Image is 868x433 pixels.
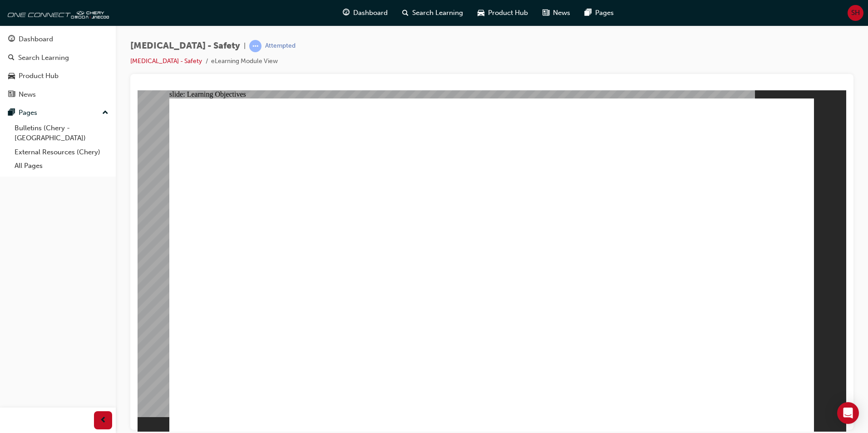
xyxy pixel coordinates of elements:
[4,104,112,121] button: Pages
[8,72,15,80] span: car-icon
[8,91,15,99] span: news-icon
[8,54,15,62] span: search-icon
[4,31,112,48] a: Dashboard
[19,108,37,118] div: Pages
[19,71,59,81] div: Product Hub
[478,7,484,19] span: car-icon
[851,8,860,18] span: SH
[4,86,112,103] a: News
[343,7,350,19] span: guage-icon
[535,4,577,22] a: news-iconNews
[412,8,463,18] span: Search Learning
[470,4,535,22] a: car-iconProduct Hub
[4,49,112,66] a: Search Learning
[542,7,549,19] span: news-icon
[11,159,112,173] a: All Pages
[335,4,395,22] a: guage-iconDashboard
[553,8,570,18] span: News
[395,4,470,22] a: search-iconSearch Learning
[211,56,278,67] li: eLearning Module View
[837,402,859,424] div: Open Intercom Messenger
[11,145,112,159] a: External Resources (Chery)
[102,107,108,119] span: up-icon
[4,29,112,104] button: DashboardSearch LearningProduct HubNews
[8,109,15,117] span: pages-icon
[18,53,69,63] div: Search Learning
[595,8,614,18] span: Pages
[577,4,621,22] a: pages-iconPages
[585,7,592,19] span: pages-icon
[8,35,15,44] span: guage-icon
[265,42,296,50] div: Attempted
[19,89,36,100] div: News
[4,68,112,84] a: Product Hub
[488,8,528,18] span: Product Hub
[244,41,246,51] span: |
[5,4,109,22] img: oneconnect
[130,57,202,65] a: [MEDICAL_DATA] - Safety
[353,8,388,18] span: Dashboard
[100,415,107,426] span: prev-icon
[11,121,112,145] a: Bulletins (Chery - [GEOGRAPHIC_DATA])
[19,34,53,44] div: Dashboard
[249,40,261,52] span: learningRecordVerb_ATTEMPT-icon
[402,7,409,19] span: search-icon
[130,41,240,51] span: [MEDICAL_DATA] - Safety
[848,5,863,21] button: SH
